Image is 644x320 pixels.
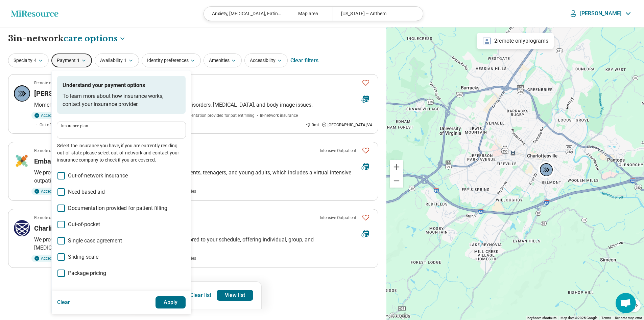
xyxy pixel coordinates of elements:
span: Sliding scale [68,253,98,261]
a: Report a map error [615,316,642,320]
span: Out-of-pocket [68,220,100,229]
p: We provide a personalized intensive outpatient program (IOP) tailored to your schedule, offering ... [34,236,373,252]
button: Care options [64,33,126,44]
button: Payment1 [51,54,92,67]
button: Favorite [359,76,373,90]
p: [PERSON_NAME] [580,10,621,17]
div: [GEOGRAPHIC_DATA] , VA [321,122,373,128]
a: Terms (opens in new tab) [601,316,611,320]
button: Clear [57,296,70,308]
p: To learn more about how insurance works, contact your insurance provider. [63,92,180,108]
h3: Embark Virtual [34,156,79,166]
p: Momentum Counseling specializes in helping people with eating disorders, [MEDICAL_DATA], and body... [34,101,373,109]
button: Clear list [187,290,214,301]
span: Documentation provided for patient filling [68,204,167,212]
div: Accepting clients [31,112,76,119]
a: View list [217,290,253,301]
div: 2 remote only programs [477,33,554,49]
button: Availability1 [95,54,139,67]
span: Package pricing [68,269,106,277]
span: Need based aid [68,188,105,196]
div: Map area [290,7,333,21]
button: Favorite [359,211,373,225]
p: We provide a full continuum of mental health services for adolescents, teenagers, and young adult... [34,169,373,185]
p: Intensive Outpatient [320,215,356,221]
span: In-network insurance [260,112,298,119]
span: Map data ©2025 Google [560,316,597,320]
button: Favorite [359,144,373,157]
button: Zoom in [390,160,403,174]
p: Intensive Outpatient [320,148,356,154]
button: Identity preferences [142,54,201,67]
span: Out-of-network insurance [68,172,128,180]
span: Documentation provided for patient filling [178,112,255,119]
div: Open chat [616,293,636,313]
p: Remote only [34,215,57,221]
div: [US_STATE] – Anthem [333,7,419,21]
button: Specialty4 [8,54,49,67]
span: 1 [77,57,80,64]
div: Accepting clients [31,255,76,262]
h1: 3 in-network [8,33,126,44]
button: Accessibility [244,54,288,67]
div: Anxiety, [MEDICAL_DATA], Eating Concerns, [MEDICAL_DATA] [204,7,290,21]
p: Understand your payment options [63,81,180,89]
button: Amenities [204,54,242,67]
h3: Charlie Health [34,223,77,233]
span: care options [64,33,118,44]
label: Insurance plan [61,124,182,128]
span: 1 [124,57,127,64]
span: Out-of-pocket [40,122,64,128]
div: 0 mi [306,122,319,128]
span: 4 [34,57,37,64]
span: Single case agreement [68,237,122,245]
div: Accepting clients [31,188,76,195]
button: Zoom out [390,174,403,188]
p: Remote only [34,148,57,154]
h3: [PERSON_NAME] [34,89,86,98]
div: Clear filters [290,52,318,69]
p: Select the insurance you have, if you are currently residing out-of-state please select out-of-ne... [57,142,186,164]
p: Remote or In-person [34,80,71,86]
button: Apply [156,296,186,308]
